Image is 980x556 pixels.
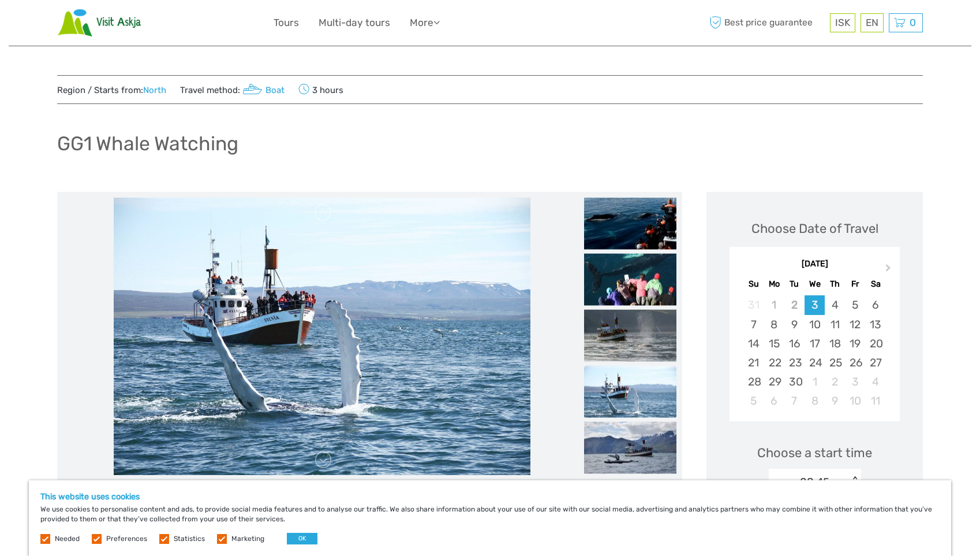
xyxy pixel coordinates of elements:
label: Marketing [231,534,264,544]
div: Fr [845,276,865,292]
a: More [410,14,440,31]
div: Choose Friday, September 12th, 2025 [845,315,865,334]
div: Choose Sunday, September 14th, 2025 [743,334,764,353]
div: Choose Wednesday, October 1st, 2025 [805,372,825,391]
label: Needed [55,534,80,544]
div: Choose Thursday, September 25th, 2025 [825,353,845,372]
div: Not available Monday, September 1st, 2025 [764,295,784,314]
div: Choose Thursday, October 2nd, 2025 [825,372,845,391]
div: Choose Wednesday, September 24th, 2025 [805,353,825,372]
img: fedc80c90332472d9efb10cdbd552d6d_slider_thumbnail.jpg [584,254,676,306]
div: Choose Monday, September 15th, 2025 [764,334,784,353]
div: Choose Wednesday, September 3rd, 2025 [805,295,825,314]
div: Choose Sunday, September 21st, 2025 [743,353,764,372]
span: ISK [835,17,850,28]
div: Choose Thursday, September 11th, 2025 [825,315,845,334]
div: Choose Thursday, September 4th, 2025 [825,295,845,314]
div: Choose Monday, October 6th, 2025 [764,391,784,410]
div: Th [825,276,845,292]
label: Statistics [174,534,205,544]
img: 02a4ebd55dc942e7bec908b5cacbc1a4_slider_thumbnail.jpg [584,198,676,250]
div: Not available Sunday, August 31st, 2025 [743,295,764,314]
img: cc7c89f1177e40149c32b96cdcb1bde0_slider_thumbnail.jpg [584,310,676,362]
span: Best price guarantee [706,13,827,32]
button: Next Month [880,261,899,280]
div: Choose Saturday, September 6th, 2025 [865,295,885,314]
div: Choose Tuesday, September 30th, 2025 [784,372,805,391]
div: Choose Monday, September 22nd, 2025 [764,353,784,372]
div: Choose Monday, September 8th, 2025 [764,315,784,334]
div: Choose Sunday, October 5th, 2025 [743,391,764,410]
div: Choose Tuesday, September 9th, 2025 [784,315,805,334]
div: Not available Tuesday, September 2nd, 2025 [784,295,805,314]
div: Choose Date of Travel [751,220,878,238]
div: Choose Friday, October 3rd, 2025 [845,372,865,391]
span: Choose a start time [757,444,872,462]
div: Choose Wednesday, September 17th, 2025 [805,334,825,353]
div: Tu [784,276,805,292]
span: 3 hours [298,81,343,98]
div: 08:45 [800,475,829,490]
p: We're away right now. Please check back later! [16,20,130,29]
div: Choose Sunday, September 7th, 2025 [743,315,764,334]
a: Multi-day tours [319,14,390,31]
a: North [143,85,166,95]
div: Mo [764,276,784,292]
button: OK [287,533,317,544]
img: 42be9042c0df495e80efe5a68cf1bafc_main_slider.jpeg [114,198,530,475]
div: We use cookies to personalise content and ads, to provide social media features and to analyse ou... [29,480,951,556]
div: Choose Saturday, September 27th, 2025 [865,353,885,372]
div: Choose Friday, October 10th, 2025 [845,391,865,410]
span: Region / Starts from: [57,84,166,97]
div: Choose Wednesday, October 8th, 2025 [805,391,825,410]
span: 0 [908,17,918,28]
div: Choose Friday, September 5th, 2025 [845,295,865,314]
div: We [805,276,825,292]
div: Choose Saturday, September 20th, 2025 [865,334,885,353]
span: Travel method: [180,81,285,98]
button: Open LiveChat chat widget [133,18,147,32]
div: Choose Monday, September 29th, 2025 [764,372,784,391]
a: Boat [240,85,285,95]
div: Choose Saturday, October 4th, 2025 [865,372,885,391]
div: Choose Friday, September 19th, 2025 [845,334,865,353]
div: Sa [865,276,885,292]
img: 42be9042c0df495e80efe5a68cf1bafc_slider_thumbnail.jpeg [584,366,676,418]
label: Preferences [106,534,147,544]
h1: GG1 Whale Watching [57,132,238,155]
div: Choose Tuesday, October 7th, 2025 [784,391,805,410]
div: Choose Tuesday, September 16th, 2025 [784,334,805,353]
div: Choose Saturday, September 13th, 2025 [865,315,885,334]
div: Choose Saturday, October 11th, 2025 [865,391,885,410]
img: 3b3bc41aa46a44c1ab4ee7bf28c36920_slider_thumbnail.jpeg [584,422,676,474]
div: month 2025-09 [733,295,896,410]
div: < > [850,476,859,488]
img: Scandinavian Travel [57,9,141,37]
div: Choose Thursday, September 18th, 2025 [825,334,845,353]
div: Su [743,276,764,292]
div: Choose Thursday, October 9th, 2025 [825,391,845,410]
div: [DATE] [730,258,900,270]
div: Choose Sunday, September 28th, 2025 [743,372,764,391]
div: Choose Friday, September 26th, 2025 [845,353,865,372]
h5: This website uses cookies [40,492,940,502]
a: Tours [274,14,299,31]
div: Choose Wednesday, September 10th, 2025 [805,315,825,334]
div: EN [861,13,884,32]
div: Choose Tuesday, September 23rd, 2025 [784,353,805,372]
